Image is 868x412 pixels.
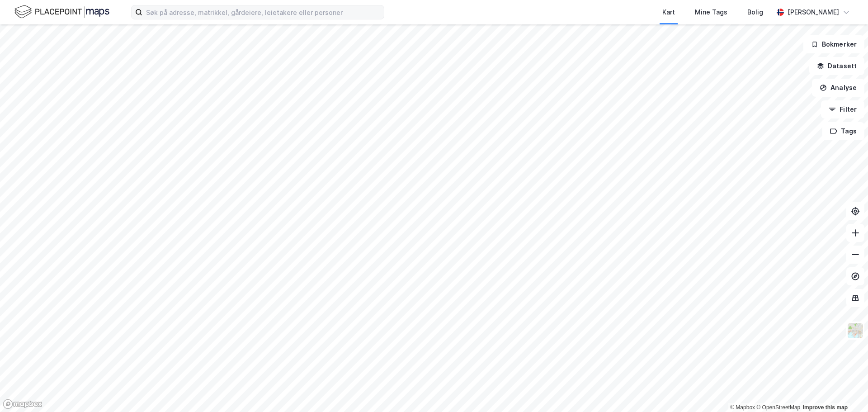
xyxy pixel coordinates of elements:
a: Mapbox [730,404,755,411]
div: Kart [662,7,675,18]
button: Analyse [812,79,864,97]
img: Z [847,322,864,339]
button: Tags [822,122,864,140]
a: OpenStreetMap [756,404,800,411]
img: logo.f888ab2527a4732fd821a326f86c7f29.svg [14,4,109,20]
button: Datasett [809,57,864,75]
a: Mapbox homepage [3,399,42,409]
div: [PERSON_NAME] [788,7,839,18]
input: Søk på adresse, matrikkel, gårdeiere, leietakere eller personer [142,5,384,19]
iframe: Chat Widget [823,369,868,412]
div: Bolig [747,7,763,18]
div: Kontrollprogram for chat [823,369,868,412]
button: Filter [821,100,864,118]
a: Improve this map [803,404,848,411]
button: Bokmerker [803,35,864,53]
div: Mine Tags [695,7,727,18]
